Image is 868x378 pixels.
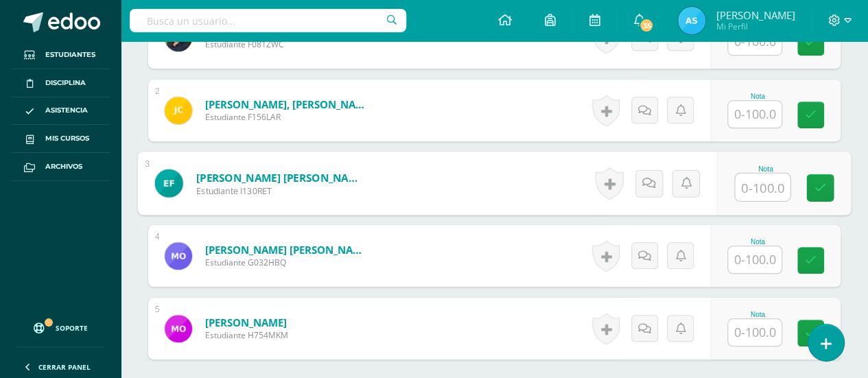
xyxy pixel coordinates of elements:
[728,319,782,346] input: 0-100.0
[45,105,88,116] span: Asistencia
[205,329,288,341] span: Estudiante H754MKM
[727,311,788,318] div: Nota
[165,242,192,270] img: 3a6a594e702bf430bbb1dface7ba2c64.png
[735,174,790,201] input: 0-100.0
[130,9,406,32] input: Busca un usuario...
[196,170,366,185] a: [PERSON_NAME] [PERSON_NAME]
[205,38,370,50] span: Estudiante F081ZWC
[11,69,110,97] a: Disciplina
[205,111,370,123] span: Estudiante F156LAR
[205,243,370,257] a: [PERSON_NAME] [PERSON_NAME]
[38,362,91,372] span: Cerrar panel
[11,125,110,153] a: Mis cursos
[205,97,370,111] a: [PERSON_NAME], [PERSON_NAME]
[728,246,782,273] input: 0-100.0
[11,41,110,69] a: Estudiantes
[678,7,705,34] img: 1f6d4612b83049ef674c2869ebe49170.png
[45,133,89,144] span: Mis cursos
[11,97,110,126] a: Asistencia
[727,238,788,246] div: Nota
[165,315,192,342] img: 20c34711b7a542acc4d93a3fb0a5c29a.png
[205,316,288,329] a: [PERSON_NAME]
[727,93,788,100] div: Nota
[639,18,654,33] span: 35
[716,21,795,32] span: Mi Perfil
[45,161,82,172] span: Archivos
[205,257,370,268] span: Estudiante G032HBQ
[11,153,110,181] a: Archivos
[734,165,797,172] div: Nota
[728,101,782,128] input: 0-100.0
[45,49,95,60] span: Estudiantes
[165,97,192,124] img: 30a7f697273c1fe515a22b895b91e2cc.png
[716,8,795,22] span: [PERSON_NAME]
[196,185,366,197] span: Estudiante I130RET
[56,323,88,333] span: Soporte
[154,169,183,197] img: 24c63dc10f056f98a57dee20c8dc3f69.png
[728,28,782,55] input: 0-100.0
[16,309,104,343] a: Soporte
[45,78,86,88] span: Disciplina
